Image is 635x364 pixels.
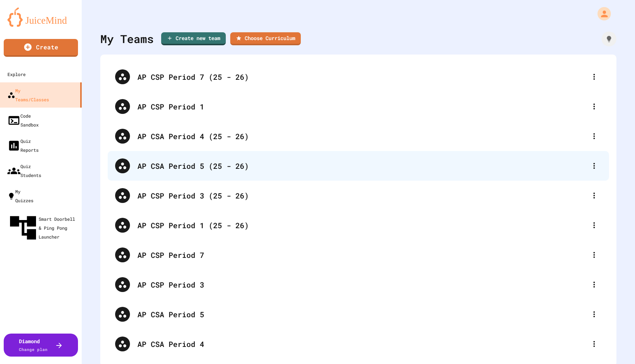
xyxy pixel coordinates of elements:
div: My Teams [100,30,154,47]
div: My Quizzes [7,187,33,205]
div: AP CSP Period 1 [137,101,587,112]
div: AP CSP Period 7 (25 - 26) [108,62,609,92]
div: Smart Doorbell & Ping Pong Launcher [7,212,79,243]
img: logo-orange.svg [7,7,74,27]
div: AP CSP Period 3 (25 - 26) [108,181,609,210]
div: AP CSP Period 3 [137,279,587,290]
div: AP CSA Period 5 (25 - 26) [108,151,609,181]
div: How it works [602,32,616,46]
div: AP CSP Period 7 [137,249,587,260]
div: Code Sandbox [7,111,39,129]
div: AP CSP Period 7 (25 - 26) [137,71,587,82]
div: AP CSA Period 5 [108,299,609,329]
div: Quiz Reports [7,137,39,154]
div: AP CSP Period 1 [108,92,609,121]
div: AP CSP Period 1 (25 - 26) [137,220,587,231]
div: AP CSP Period 3 [108,270,609,299]
a: Choose Curriculum [230,32,301,45]
span: Change plan [19,347,48,352]
div: My Account [590,5,613,22]
div: AP CSP Period 7 [108,240,609,270]
a: Create [4,39,78,57]
div: Quiz Students [7,162,41,180]
div: AP CSA Period 4 [137,338,587,350]
a: Create new team [161,32,226,45]
div: AP CSA Period 5 (25 - 26) [137,160,587,171]
div: Diamond [19,337,48,353]
div: Explore [7,70,26,79]
div: AP CSP Period 3 (25 - 26) [137,190,587,201]
button: DiamondChange plan [4,334,78,357]
div: AP CSA Period 5 [137,309,587,320]
div: My Teams/Classes [7,86,49,104]
div: AP CSP Period 1 (25 - 26) [108,210,609,240]
div: AP CSA Period 4 (25 - 26) [137,131,587,142]
div: AP CSA Period 4 [108,329,609,359]
div: AP CSA Period 4 (25 - 26) [108,121,609,151]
